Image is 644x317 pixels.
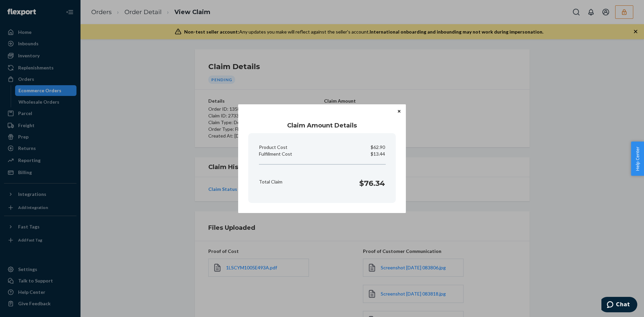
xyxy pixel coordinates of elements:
[359,178,385,189] h1: $76.34
[15,5,29,11] span: Chat
[371,144,385,151] p: $62.90
[259,144,287,151] p: Product Cost
[259,178,282,185] p: Total Claim
[371,151,385,157] p: $13.44
[396,108,402,115] button: Close
[248,121,396,130] h1: Claim Amount Details
[259,151,292,157] p: Fulfillment Cost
